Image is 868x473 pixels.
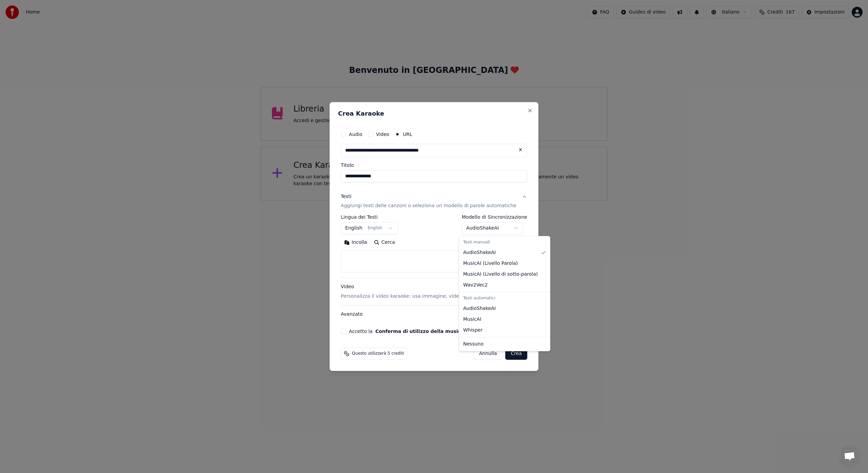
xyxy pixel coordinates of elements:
[463,249,496,256] span: AudioShakeAI
[463,271,538,278] span: MusicAI ( Livello di sotto-parola )
[460,238,549,247] div: Testi manuali
[463,260,518,267] span: MusicAI ( Livello Parola )
[460,294,549,303] div: Testi automatici
[463,316,481,323] span: MusicAI
[463,341,484,348] span: Nessuno
[463,327,482,334] span: Whisper
[463,282,488,289] span: Wav2Vec2
[463,305,496,312] span: AudioShakeAI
